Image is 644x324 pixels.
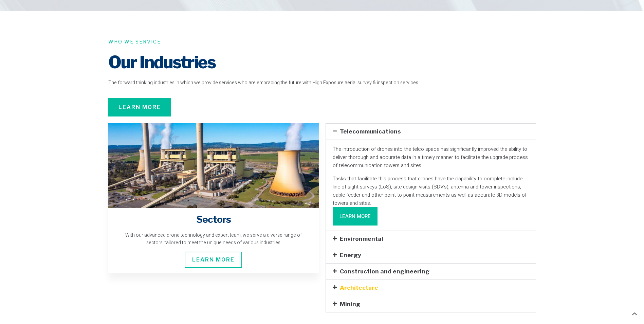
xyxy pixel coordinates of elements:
a: Learn More [333,207,378,226]
div: With our advanced drone technology and expert team, we serve a diverse range of sectors, tailored... [118,232,309,247]
h4: Sectors [118,213,309,226]
div: Environmental [326,231,536,247]
div: Telecommunications [326,140,536,231]
p: The introduction of drones into the telco space has significantly improved the ability to deliver... [333,145,529,169]
h6: WHO WE SERVICE [108,38,536,45]
div: Construction and engineering [326,264,536,280]
p: Tasks that facilitate this process that drones have the capability to complete include line of si... [333,175,529,207]
p: The forward thinking industries in which we provide services who are embracing the future with Hi... [108,79,536,87]
span: Learn More [185,252,242,268]
a: Architecture [340,284,378,291]
span: Learn More [118,103,161,111]
div: Telecommunications [326,124,536,140]
a: Sectors With our advanced drone technology and expert team, we serve a diverse range of sectors, ... [108,123,319,273]
div: Architecture [326,280,536,296]
a: Mining [340,301,360,307]
div: Mining [326,296,536,312]
a: Learn More [108,98,171,116]
a: Environmental [340,235,383,242]
a: Energy [340,252,361,258]
div: Energy [326,247,536,263]
a: Construction and engineering [340,268,429,275]
a: Telecommunications [340,128,401,135]
h2: Our Industries [108,52,536,72]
